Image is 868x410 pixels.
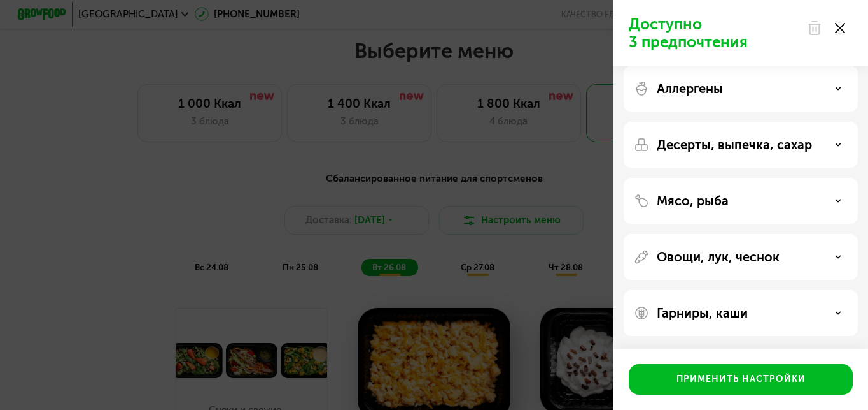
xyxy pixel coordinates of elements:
p: Мясо, рыба [657,193,729,209]
div: Применить настройки [676,373,806,386]
button: Применить настройки [629,364,853,395]
p: Доступно 3 предпочтения [629,15,799,51]
p: Овощи, лук, чеснок [657,249,780,265]
p: Десерты, выпечка, сахар [657,137,812,152]
p: Гарниры, каши [657,305,748,321]
p: Аллергены [657,81,723,96]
